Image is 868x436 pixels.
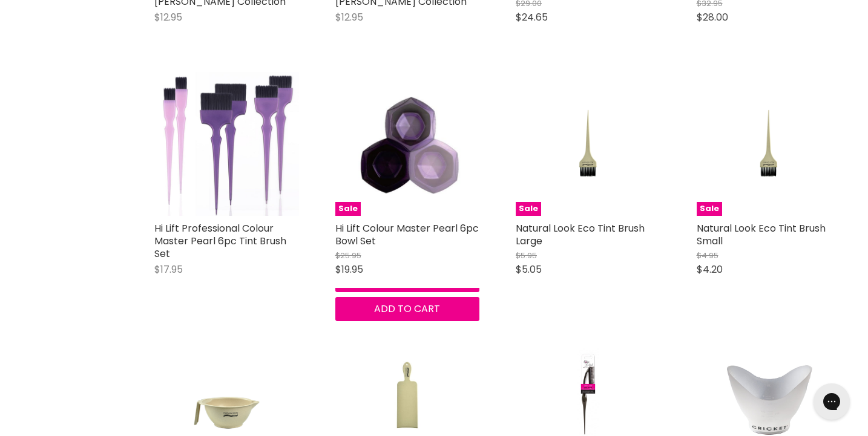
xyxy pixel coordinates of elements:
[697,72,841,216] a: Natural Look Eco Tint Brush SmallSale
[154,221,286,261] a: Hi Lift Professional Colour Master Pearl 6pc Tint Brush Set
[335,72,480,216] a: Hi Lift Colour Master Pearl 6pc Bowl SetSale
[335,202,361,216] span: Sale
[516,262,542,276] span: $5.05
[516,72,660,216] a: Natural Look Eco Tint Brush LargeSale
[335,262,363,276] span: $19.95
[721,72,817,216] img: Natural Look Eco Tint Brush Small
[516,250,537,261] span: $5.95
[374,302,440,316] span: Add to cart
[516,10,548,24] span: $24.65
[697,10,728,24] span: $28.00
[154,72,299,216] img: Hi Lift Professional Colour Master Pearl 6pc Tint Brush Set
[335,250,361,261] span: $25.95
[540,72,636,216] img: Natural Look Eco Tint Brush Large
[697,202,722,216] span: Sale
[516,202,541,216] span: Sale
[154,262,183,276] span: $17.95
[335,221,479,248] a: Hi Lift Colour Master Pearl 6pc Bowl Set
[697,262,723,276] span: $4.20
[335,297,480,321] button: Add to cart
[335,10,363,24] span: $12.95
[335,72,480,216] img: Hi Lift Colour Master Pearl 6pc Bowl Set
[516,221,645,248] a: Natural Look Eco Tint Brush Large
[697,221,826,248] a: Natural Look Eco Tint Brush Small
[697,250,718,261] span: $4.95
[154,10,182,24] span: $12.95
[807,379,856,424] iframe: Gorgias live chat messenger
